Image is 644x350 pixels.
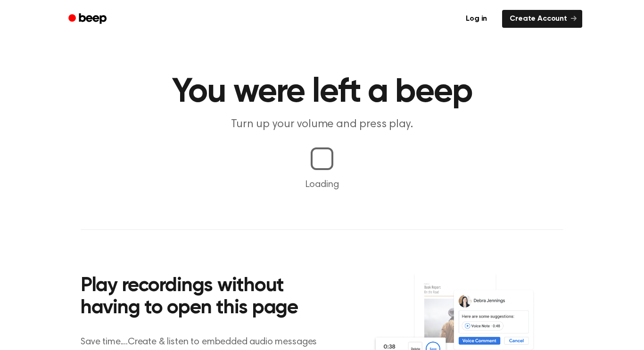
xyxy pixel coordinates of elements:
h1: You were left a beep [81,75,563,109]
p: Loading [11,178,633,192]
a: Create Account [502,10,582,28]
h2: Play recordings without having to open this page [81,275,335,320]
a: Beep [62,10,115,28]
p: Turn up your volume and press play. [141,117,503,132]
a: Log in [456,8,496,30]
